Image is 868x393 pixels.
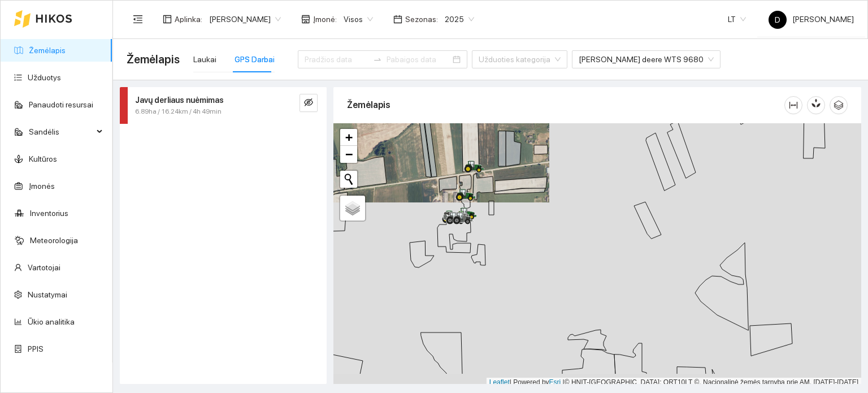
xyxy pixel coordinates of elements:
span: Aplinka : [175,13,202,25]
span: Sezonas : [405,13,438,25]
input: Pabaigos data [387,53,450,66]
a: Vartotojai [28,263,60,272]
a: Kultūros [29,154,57,163]
button: eye-invisible [300,94,318,112]
span: menu-fold [133,14,143,24]
strong: Javų derliaus nuėmimas [135,96,224,105]
span: calendar [393,15,402,24]
div: GPS Darbai [235,53,275,66]
a: Įmonės [29,182,55,191]
a: Nustatymai [28,290,67,299]
a: PPIS [28,344,44,353]
span: John deere WTS 9680 [579,51,714,68]
span: 6.89ha / 16.24km / 4h 49min [135,106,222,117]
a: Zoom in [340,129,357,146]
span: [PERSON_NAME] [769,15,854,24]
span: Dovydas Baršauskas [209,11,281,28]
div: Žemėlapis [347,89,784,121]
a: Inventorius [30,209,68,218]
span: LT [728,11,746,28]
div: | Powered by © HNIT-[GEOGRAPHIC_DATA]; ORT10LT ©, Nacionalinė žemės tarnyba prie AM, [DATE]-[DATE] [487,378,861,387]
a: Žemėlapis [29,46,66,55]
span: layout [163,15,172,24]
span: 2025 [445,11,474,28]
span: Visos [344,11,373,28]
a: Esri [549,378,561,386]
button: menu-fold [127,8,149,31]
div: Javų derliaus nuėmimas6.89ha / 16.24km / 4h 49mineye-invisible [120,87,327,124]
a: Ūkio analitika [28,317,75,326]
a: Leaflet [489,378,510,386]
button: Initiate a new search [340,171,357,188]
span: to [373,55,382,64]
button: column-width [784,96,802,114]
span: eye-invisible [304,98,313,109]
span: D [775,11,780,29]
span: Žemėlapis [127,50,180,68]
span: shop [301,15,310,24]
a: Layers [340,196,365,221]
span: + [345,130,353,144]
span: Įmonė : [313,13,337,25]
span: − [345,147,353,161]
a: Panaudoti resursai [29,100,93,109]
a: Zoom out [340,146,357,163]
a: Užduotys [28,73,61,82]
input: Pradžios data [305,53,368,66]
span: Sandėlis [29,120,93,143]
span: | [563,378,565,386]
a: Meteorologija [30,236,78,245]
span: swap-right [373,55,382,64]
span: column-width [785,101,802,110]
div: Laukai [193,53,216,66]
